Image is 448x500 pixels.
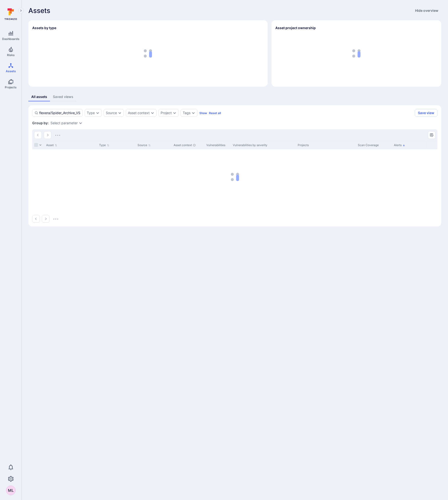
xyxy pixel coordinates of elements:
[183,111,190,115] button: Tags
[50,121,78,125] button: Select parameter
[6,486,16,495] div: Martin Löwenberg
[39,110,81,115] input: Search asset
[53,219,58,220] img: Loading...
[18,8,24,13] button: Expand navigation menu
[2,37,19,41] span: Dashboards
[138,143,151,147] button: Sort by Source
[191,111,195,115] button: Expand dropdown
[7,53,15,57] span: Risks
[50,121,82,125] div: grouping parameters
[173,111,177,115] button: Expand dropdown
[44,131,51,139] button: Go to the next page
[5,85,17,89] span: Projects
[53,94,73,99] div: Saved views
[199,111,207,115] button: Show
[99,143,109,147] button: Sort by Type
[6,69,16,73] span: Assets
[87,111,95,115] button: Type
[32,121,49,125] span: Group by:
[46,143,57,147] button: Sort by Asset
[358,143,390,147] div: Scan Coverage
[151,111,154,115] button: Expand dropdown
[31,94,47,99] div: All assets
[25,16,441,87] div: Assets overview
[6,486,16,495] button: ML
[161,111,172,115] button: Project
[32,26,56,30] h2: Assets by type
[96,111,100,115] button: Expand dropdown
[19,9,23,13] i: Expand navigation menu
[32,215,40,223] button: Go to the previous page
[28,7,50,14] span: Assets
[118,111,122,115] button: Expand dropdown
[174,143,202,147] div: Asset context
[206,143,229,147] div: Vulnerabilities
[412,7,441,14] button: Hide overview
[415,109,437,117] button: Save view
[403,143,405,148] p: Sorted by: Alphabetically (Z-A)
[28,92,441,101] div: assets tabs
[34,131,42,139] button: Go to the previous page
[106,111,117,115] button: Source
[233,143,294,147] div: Vulnerabilities by severity
[79,121,82,125] button: Expand dropdown
[34,143,38,147] span: Select all rows
[128,111,150,115] button: Asset context
[193,144,196,147] div: Automatically discovered context associated with the asset
[275,26,316,30] h2: Asset project ownership
[209,111,221,115] button: Reset all
[298,143,354,147] div: Projects
[428,131,435,139] button: Manage columns
[42,215,50,223] button: Go to the next page
[55,135,60,136] img: Loading...
[394,143,405,147] button: Sort by Alerts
